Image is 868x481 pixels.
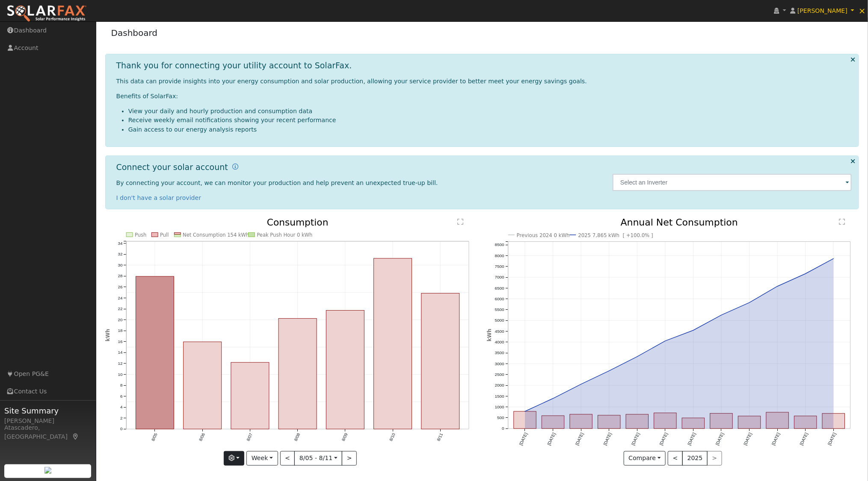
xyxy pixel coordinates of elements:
text: Consumption [267,217,329,228]
circle: onclick="" [523,410,527,414]
text: 3500 [495,351,504,355]
text: 2500 [495,372,504,377]
text: 6000 [495,296,504,301]
text: [DATE] [631,432,640,446]
li: View your daily and hourly production and consumption data [128,107,852,116]
text: 3000 [495,361,504,366]
text: [DATE] [518,432,528,446]
rect: onclick="" [374,258,412,429]
h1: Connect your solar account [116,162,228,172]
text: 8/08 [293,432,301,442]
rect: onclick="" [626,414,649,428]
circle: onclick="" [776,284,779,288]
button: 2025 [682,451,708,466]
text: 4000 [495,340,504,344]
text: 28 [118,274,122,279]
rect: onclick="" [598,416,621,429]
rect: onclick="" [542,416,564,429]
circle: onclick="" [804,272,807,276]
text: 26 [118,284,122,289]
rect: onclick="" [278,319,317,429]
text: [DATE] [659,432,669,446]
text: 16 [118,339,122,344]
li: Receive weekly email notifications showing your recent performance [128,116,852,125]
button: 8/05 - 8/11 [294,451,342,466]
text: [DATE] [687,432,697,446]
text: 1000 [495,405,504,409]
h1: Thank you for connecting your utility account to SolarFax. [116,61,352,70]
div: [PERSON_NAME] [4,416,92,425]
circle: onclick="" [607,370,611,373]
text: 20 [118,317,122,322]
rect: onclick="" [682,418,705,429]
text: 32 [118,252,122,256]
circle: onclick="" [720,314,723,317]
p: Benefits of SolarFax: [116,92,852,101]
text: [DATE] [743,432,753,446]
text: 5500 [495,307,504,312]
text: 22 [118,306,122,311]
text: [DATE] [603,432,613,446]
rect: onclick="" [794,416,817,428]
text: 8/11 [436,433,444,442]
rect: onclick="" [654,413,677,429]
span: [PERSON_NAME] [797,7,847,14]
button: Compare [624,451,666,466]
rect: onclick="" [823,414,845,428]
text: 2000 [495,383,504,388]
rect: onclick="" [231,363,269,429]
text: [DATE] [546,432,556,446]
text: 8500 [495,242,504,247]
a: Map [72,433,80,440]
img: retrieve [44,467,51,474]
text: 24 [118,296,122,300]
circle: onclick="" [579,383,583,386]
input: Select an Inverter [613,174,852,191]
text: [DATE] [575,432,584,446]
text: Previous 2024 0 kWh [517,232,570,238]
circle: onclick="" [692,329,695,332]
text: 2 [120,416,122,420]
text:  [839,218,845,225]
circle: onclick="" [832,257,835,260]
text: Peak Push Hour 0 kWh [257,232,312,238]
rect: onclick="" [570,414,592,429]
text: 7500 [495,264,504,269]
rect: onclick="" [767,413,789,429]
text: 8/07 [246,433,253,442]
text: 12 [118,361,122,366]
text: 6500 [495,286,504,290]
span: By connecting your account, we can monitor your production and help prevent an unexpected true-up... [116,179,438,186]
rect: onclick="" [421,293,459,429]
text: 8/05 [150,432,158,442]
text: 10 [118,372,122,377]
text: Annual Net Consumption [621,217,738,228]
a: I don't have a solar provider [116,194,201,201]
text: 18 [118,328,122,333]
text: 2025 7,865 kWh [ +100.0% ] [578,232,653,238]
text: [DATE] [827,432,837,446]
text: 8000 [495,253,504,258]
circle: onclick="" [664,339,667,343]
button: Week [246,451,278,466]
rect: onclick="" [710,414,733,429]
text: 500 [497,416,504,420]
text: 0 [502,426,504,431]
span: This data can provide insights into your energy consumption and solar production, allowing your s... [116,78,587,85]
span: × [859,6,866,16]
span: Site Summary [4,405,92,416]
circle: onclick="" [748,301,751,305]
rect: onclick="" [738,416,761,429]
text: [DATE] [715,432,725,446]
text: kWh [486,329,492,342]
button: < [280,451,295,466]
circle: onclick="" [636,355,639,358]
text: 1500 [495,394,504,399]
rect: onclick="" [514,412,536,429]
text: 30 [118,263,122,267]
text:  [458,218,464,225]
rect: onclick="" [184,342,222,429]
text: 8/10 [388,432,396,442]
li: Gain access to our energy analysis reports [128,125,852,134]
text: 0 [120,427,123,431]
